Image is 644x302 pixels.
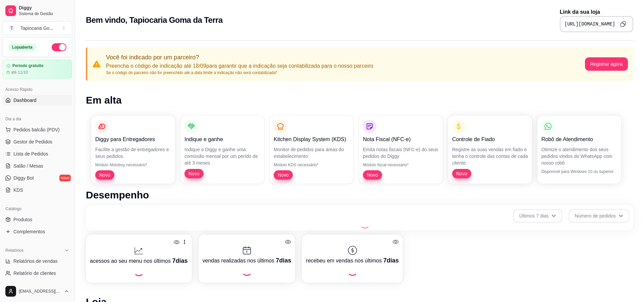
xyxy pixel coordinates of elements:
[11,70,28,75] article: até 11/10
[274,146,350,160] p: Monitor de pedidos para áreas do estabelecimento
[12,63,44,68] article: Período gratuito
[383,257,399,264] span: 7 dias
[97,172,113,178] span: Novo
[452,146,528,166] p: Registre as suas vendas em fiado e tenha o controle das contas de cada cliente
[13,175,34,181] span: Diggy Bot
[13,150,48,157] span: Lista de Pedidos
[3,214,72,225] a: Produtos
[203,256,291,265] p: vendas realizadas nos últimos
[3,60,72,79] a: Período gratuitoaté 11/10
[541,135,617,143] p: Robô de Atendimento
[180,116,264,184] button: Indique e ganheIndique o Diggy e ganhe uma comissão mensal por um perído de até 3 mesesNovo
[274,162,350,168] p: Módulo KDS necessário*
[86,189,633,201] h1: Desempenho
[3,84,72,95] div: Acesso Rápido
[19,289,61,294] span: [EMAIL_ADDRESS][DOMAIN_NAME]
[569,209,629,223] button: Número de pedidos
[560,8,633,16] p: Link da sua loja
[95,146,171,160] p: Facilite a gestão de entregadores e seus pedidos.
[3,124,72,135] button: Pedidos balcão (PDV)
[52,43,66,51] button: Alterar Status
[3,203,72,214] div: Catálogo
[172,257,187,264] span: 7 dias
[3,280,72,291] a: Relatório de mesas
[3,185,72,195] a: KDS
[13,228,45,235] span: Complementos
[360,218,370,229] div: Loading
[13,258,58,264] span: Relatórios de vendas
[3,21,72,35] button: Select a team
[585,57,628,71] button: Registrar agora
[8,25,15,32] span: T
[359,116,443,184] button: Nota Fiscal (NFC-e)Emita notas fiscais (NFC-e) do seus pedidos do DiggyMódulo fiscal necessário*Novo
[3,3,72,19] a: DiggySistema de Gestão
[306,256,398,265] p: recebeu em vendas nos últimos
[3,136,72,147] a: Gestor de Pedidos
[13,270,56,277] span: Relatório de clientes
[347,265,358,276] div: Loading
[3,95,72,106] a: Dashboard
[20,25,53,32] div: Tapiocaria Go ...
[106,53,373,62] p: Você foi indicado por um parceiro?
[106,70,373,75] p: Se o código do parceiro não for preenchido até a data limite a indicação não será contabilizada*
[452,135,528,143] p: Controle de Fiado
[618,19,629,29] button: Copy to clipboard
[565,21,615,27] pre: [URL][DOMAIN_NAME]
[13,216,32,223] span: Produtos
[3,268,72,279] a: Relatório de clientes
[106,62,373,70] p: Preencha o código de indicação até 18/09 para garantir que a indicação seja contabilizada para o ...
[3,161,72,171] a: Salão / Mesas
[13,163,43,169] span: Salão / Mesas
[541,146,617,166] p: Otimize o atendimento dos seus pedidos vindos do WhatsApp com nosso robô
[275,172,291,178] span: Novo
[363,162,439,168] p: Módulo fiscal necessário*
[91,116,175,184] button: Diggy para EntregadoresFacilite a gestão de entregadores e seus pedidos.Módulo Motoboy necessário...
[95,135,171,143] p: Diggy para Entregadores
[274,135,350,143] p: Kitchen Display System (KDS)
[90,256,188,265] p: acessos ao seu menu nos últimos
[448,116,532,184] button: Controle de FiadoRegistre as suas vendas em fiado e tenha o controle das contas de cada clienteNovo
[13,97,37,104] span: Dashboard
[184,146,260,166] p: Indique o Diggy e ganhe uma comissão mensal por um perído de até 3 meses
[364,172,381,178] span: Novo
[19,11,69,16] span: Sistema de Gestão
[133,265,144,276] div: Loading
[3,256,72,266] a: Relatórios de vendas
[13,138,52,145] span: Gestor de Pedidos
[13,187,23,193] span: KDS
[3,148,72,159] a: Lista de Pedidos
[3,283,72,299] button: [EMAIL_ADDRESS][DOMAIN_NAME]
[537,116,621,184] button: Robô de AtendimentoOtimize o atendimento dos seus pedidos vindos do WhatsApp com nosso robôDispon...
[19,5,69,11] span: Diggy
[8,44,36,51] div: Loja aberta
[363,135,439,143] p: Nota Fiscal (NFC-e)
[13,126,60,133] span: Pedidos balcão (PDV)
[270,116,354,184] button: Kitchen Display System (KDS)Monitor de pedidos para áreas do estabelecimentoMódulo KDS necessário...
[3,114,72,124] div: Dia a dia
[3,226,72,237] a: Complementos
[95,162,171,168] p: Módulo Motoboy necessário*
[186,170,202,177] span: Novo
[86,15,223,25] h2: Bem vindo, Tapiocaria Goma da Terra
[276,257,291,264] span: 7 dias
[184,135,260,143] p: Indique e ganhe
[241,265,252,276] div: Loading
[5,248,23,253] span: Relatórios
[541,169,617,174] p: Disponível para Windows 10 ou superior
[453,170,470,177] span: Novo
[513,209,562,223] button: Últimos 7 dias
[3,173,72,183] a: Diggy Botnovo
[363,146,439,160] p: Emita notas fiscais (NFC-e) do seus pedidos do Diggy
[86,94,633,106] h1: Em alta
